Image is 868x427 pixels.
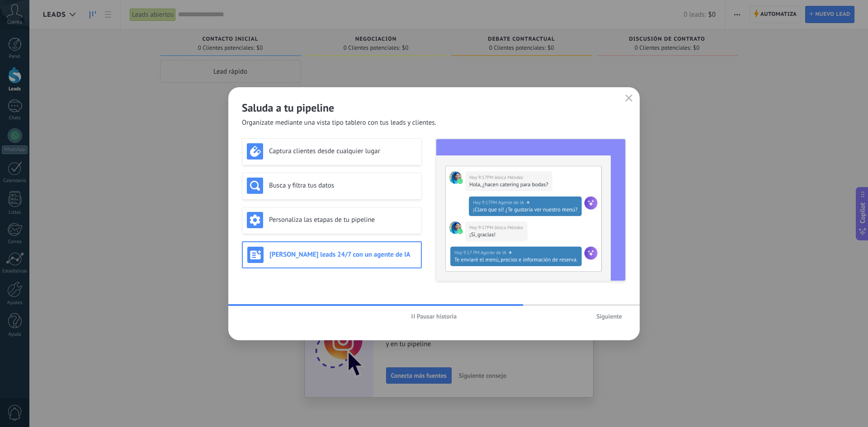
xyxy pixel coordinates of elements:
[269,181,417,190] h3: Busca y filtra tus datos
[242,101,626,115] h2: Saluda a tu pipeline
[417,313,457,319] span: Pausar historia
[407,310,461,323] button: Pausar historia
[596,313,622,319] span: Siguiente
[269,250,416,259] h3: [PERSON_NAME] leads 24/7 con un agente de IA
[242,118,436,127] span: Organízate mediante una vista tipo tablero con tus leads y clientes.
[269,216,417,224] h3: Personaliza las etapas de tu pipeline
[592,310,626,323] button: Siguiente
[269,147,417,155] h3: Captura clientes desde cualquier lugar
